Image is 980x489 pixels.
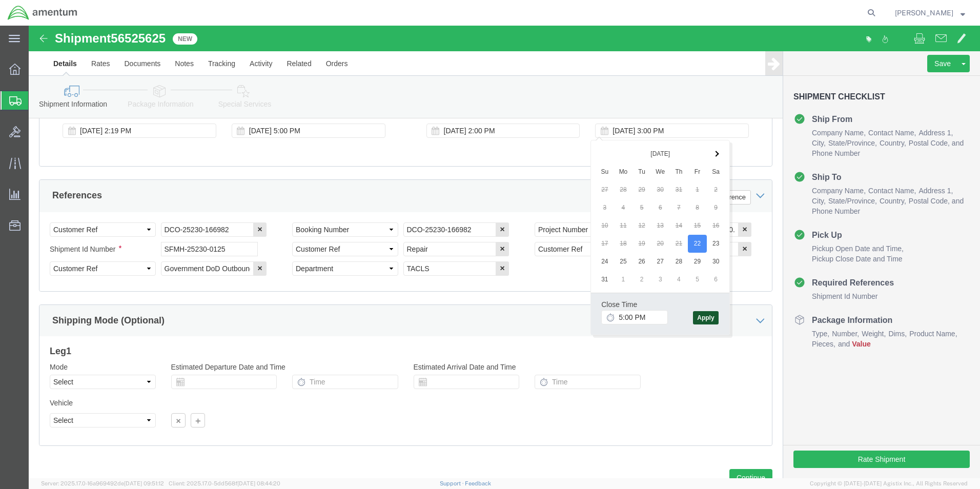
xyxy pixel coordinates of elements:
span: Client: 2025.17.0-5dd568f [169,480,280,486]
span: [DATE] 09:51:12 [124,480,164,486]
iframe: FS Legacy Container [29,26,980,478]
a: Feedback [465,480,491,486]
span: Dan Tusler [895,7,953,18]
span: Copyright © [DATE]-[DATE] Agistix Inc., All Rights Reserved [810,479,968,488]
button: [PERSON_NAME] [894,7,966,19]
span: [DATE] 08:44:20 [237,480,280,486]
img: logo [7,5,78,21]
span: Server: 2025.17.0-16a969492de [41,480,164,486]
a: Support [440,480,465,486]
